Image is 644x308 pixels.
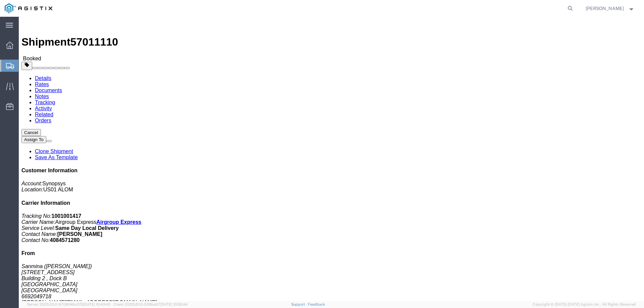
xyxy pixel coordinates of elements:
img: logo [5,3,52,13]
span: Client: 2025.20.0-035ba07 [113,302,187,306]
button: [PERSON_NAME] [585,4,635,12]
span: Server: 2025.20.0-970904bc0f3 [27,302,110,306]
a: Feedback [308,302,325,306]
span: [DATE] 10:52:44 [160,302,187,306]
span: Mansi Somaiya [586,5,624,12]
iframe: FS Legacy Container [19,17,644,301]
a: Support [291,302,308,306]
span: Copyright © [DATE]-[DATE] Agistix Inc., All Rights Reserved [533,302,636,307]
span: [DATE] 10:43:43 [83,302,110,306]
